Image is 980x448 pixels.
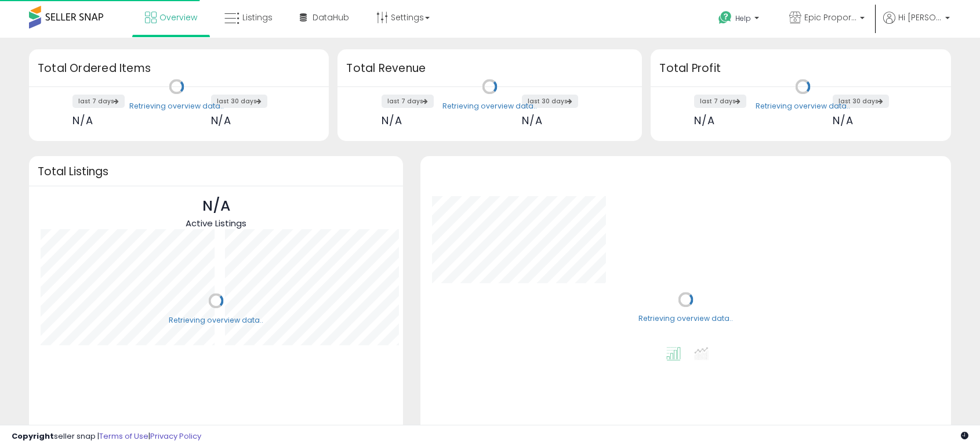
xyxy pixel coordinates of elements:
[169,315,263,326] div: Retrieving overview data..
[804,12,856,23] span: Epic Proportions CA
[129,101,224,111] div: Retrieving overview data..
[12,431,201,442] div: seller snap | |
[756,101,850,111] div: Retrieving overview data..
[883,12,950,38] a: Hi [PERSON_NAME]
[442,101,537,111] div: Retrieving overview data..
[12,431,54,442] strong: Copyright
[638,314,733,324] div: Retrieving overview data..
[313,12,349,23] span: DataHub
[718,10,732,25] i: Get Help
[159,12,197,23] span: Overview
[898,12,942,23] span: Hi [PERSON_NAME]
[242,12,273,23] span: Listings
[709,2,771,38] a: Help
[735,13,751,23] span: Help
